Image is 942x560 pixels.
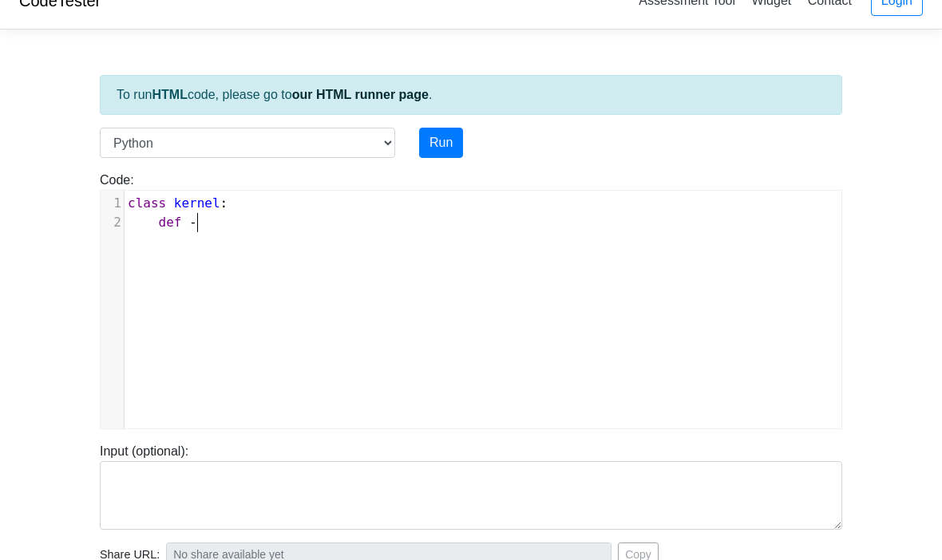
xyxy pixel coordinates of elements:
span: - [189,215,197,230]
div: Input (optional): [88,442,854,530]
button: Run [419,128,463,158]
div: 2 [101,213,124,232]
strong: HTML [152,88,187,101]
span: class [128,195,166,211]
div: Code: [88,171,854,429]
a: our HTML runner page [292,88,429,101]
span: kernel [174,195,220,211]
div: To run code, please go to . [100,75,842,115]
span: : [128,195,228,211]
div: 1 [101,194,124,213]
span: def [159,215,182,230]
